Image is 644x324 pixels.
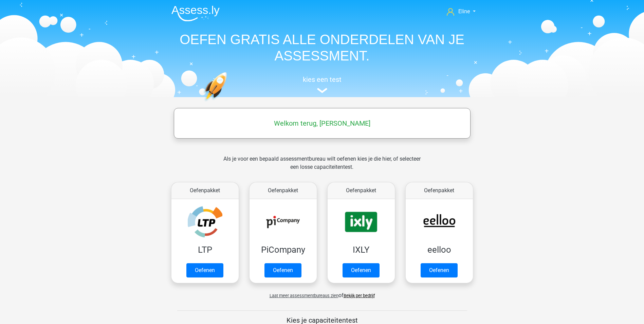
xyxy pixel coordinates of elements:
a: Oefenen [421,263,458,277]
a: kies een test [166,75,478,93]
span: Eline [458,8,470,15]
div: of [166,286,478,300]
img: oefenen [203,72,253,133]
img: assessment [317,88,327,93]
div: Als je voor een bepaald assessmentbureau wilt oefenen kies je die hier, of selecteer een losse ca... [218,155,426,179]
a: Eline [444,7,478,16]
a: Bekijk per bedrijf [344,293,375,298]
img: Assessly [171,5,220,21]
h1: OEFEN GRATIS ALLE ONDERDELEN VAN JE ASSESSMENT. [166,31,478,64]
span: Laat meer assessmentbureaus zien [270,293,338,298]
a: Oefenen [343,263,380,277]
a: Oefenen [264,263,301,277]
h5: Welkom terug, [PERSON_NAME] [177,119,467,127]
a: Oefenen [186,263,223,277]
h5: kies een test [166,75,478,84]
